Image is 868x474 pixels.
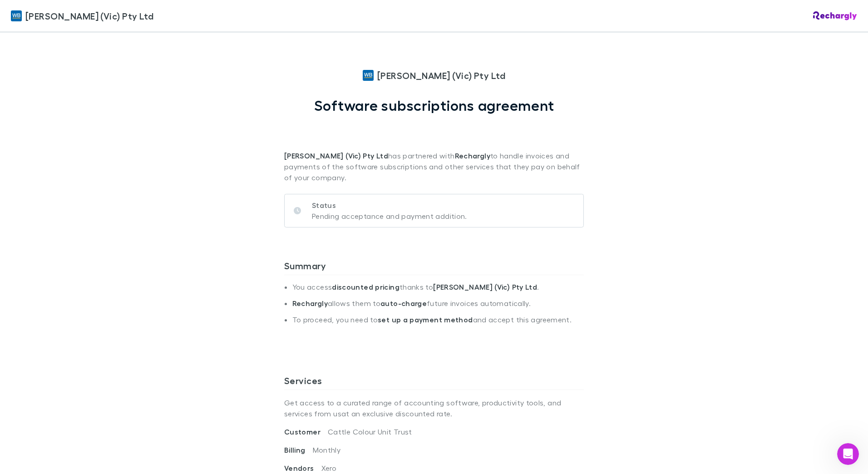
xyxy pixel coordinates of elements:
iframe: Intercom live chat [837,443,859,465]
span: Vendors [284,464,321,473]
li: To proceed, you need to and accept this agreement. [292,315,584,331]
strong: Rechargly [455,151,490,160]
strong: [PERSON_NAME] (Vic) Pty Ltd [433,282,537,291]
li: You access thanks to . [292,282,584,299]
span: [PERSON_NAME] (Vic) Pty Ltd [377,69,505,82]
p: Status [312,200,467,211]
strong: auto-charge [380,299,427,308]
p: has partnered with to handle invoices and payments of the software subscriptions and other servic... [284,114,584,183]
strong: Rechargly [292,299,328,308]
h1: Software subscriptions agreement [314,97,554,114]
img: Rechargly Logo [813,11,857,20]
span: Cattle Colour Unit Trust [328,427,412,436]
img: William Buck (Vic) Pty Ltd's Logo [11,10,22,21]
span: Billing [284,445,313,454]
span: [PERSON_NAME] (Vic) Pty Ltd [25,9,153,23]
span: Customer [284,427,328,436]
span: Xero [321,464,336,472]
span: Monthly [313,445,341,454]
p: Pending acceptance and payment addition. [312,211,467,222]
strong: [PERSON_NAME] (Vic) Pty Ltd [284,151,388,160]
img: William Buck (Vic) Pty Ltd's Logo [363,70,374,81]
strong: set up a payment method [378,315,473,324]
h3: Summary [284,260,584,275]
li: allows them to future invoices automatically. [292,299,584,315]
strong: discounted pricing [332,282,399,291]
h3: Services [284,375,584,390]
p: Get access to a curated range of accounting software, productivity tools, and services from us at... [284,390,584,426]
